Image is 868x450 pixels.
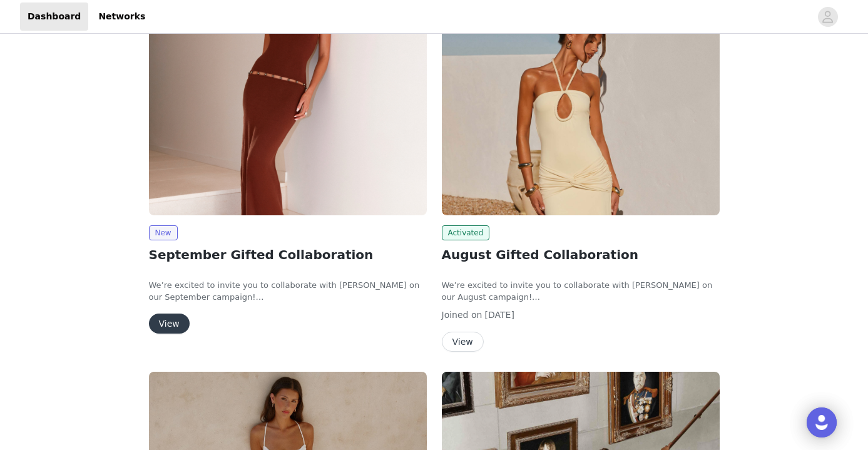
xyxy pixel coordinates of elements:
a: Networks [91,3,153,31]
img: Peppermayo AUS [149,7,427,215]
span: New [149,225,178,240]
button: View [149,314,190,334]
a: View [149,319,190,329]
p: We’re excited to invite you to collaborate with [PERSON_NAME] on our September campaign! [149,279,427,304]
span: [DATE] [485,310,514,320]
h2: September Gifted Collaboration [149,245,427,264]
a: Dashboard [20,3,88,31]
p: We’re excited to invite you to collaborate with [PERSON_NAME] on our August campaign! [442,279,720,304]
img: Peppermayo AUS [442,7,720,215]
span: Activated [442,225,490,240]
span: Joined on [442,310,483,320]
button: View [442,332,484,352]
div: Open Intercom Messenger [807,407,837,437]
div: avatar [822,7,834,27]
a: View [442,337,484,347]
h2: August Gifted Collaboration [442,245,720,264]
